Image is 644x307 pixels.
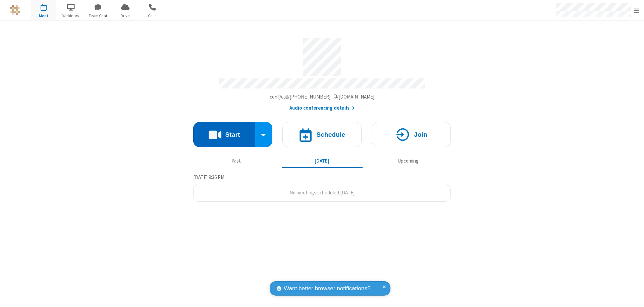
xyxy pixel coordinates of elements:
[193,122,255,147] button: Start
[193,174,224,180] span: [DATE] 9:36 PM
[196,155,277,167] button: Past
[270,93,375,101] button: Copy my meeting room linkCopy my meeting room link
[31,13,56,19] span: Meet
[58,13,84,19] span: Webinars
[270,94,375,100] span: Copy my meeting room link
[316,131,345,138] h4: Schedule
[372,122,451,147] button: Join
[289,104,355,112] button: Audio conferencing details
[414,131,427,138] h4: Join
[10,5,20,15] img: QA Selenium DO NOT DELETE OR CHANGE
[284,284,370,293] span: Want better browser notifications?
[282,155,363,167] button: [DATE]
[140,13,165,19] span: Calls
[113,13,138,19] span: Drive
[368,155,448,167] button: Upcoming
[193,33,451,112] section: Account details
[289,189,355,196] span: No meetings scheduled [DATE]
[225,131,240,138] h4: Start
[86,13,111,19] span: Team Chat
[193,173,451,202] section: Today's Meetings
[255,122,273,147] div: Start conference options
[282,122,362,147] button: Schedule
